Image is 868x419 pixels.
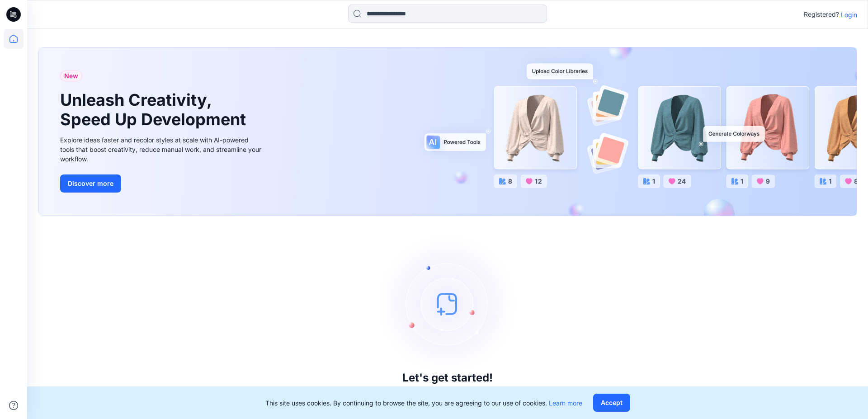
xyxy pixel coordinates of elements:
span: New [64,71,78,81]
h1: Unleash Creativity, Speed Up Development [60,90,250,129]
button: Discover more [60,174,121,193]
h3: Let's get started! [402,372,493,384]
img: empty-state-image.svg [380,236,515,372]
p: Registered? [804,9,839,20]
a: Learn more [549,399,582,407]
div: Explore ideas faster and recolor styles at scale with AI-powered tools that boost creativity, red... [60,135,264,164]
a: Discover more [60,174,264,193]
p: Login [841,10,857,19]
button: Accept [593,394,630,412]
p: This site uses cookies. By continuing to browse the site, you are agreeing to our use of cookies. [265,398,582,408]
